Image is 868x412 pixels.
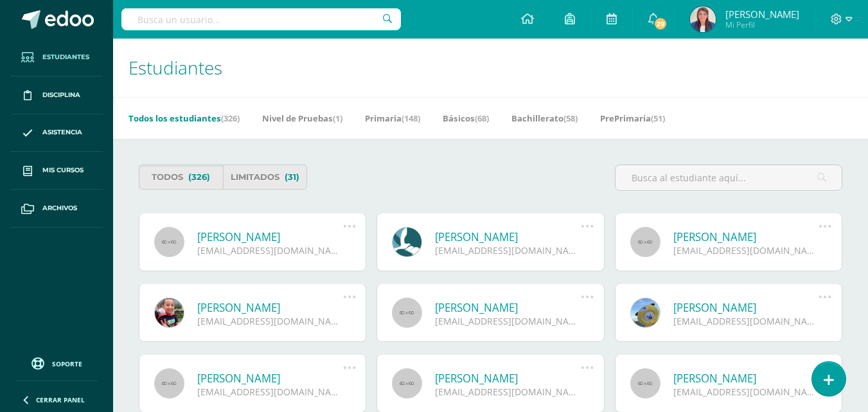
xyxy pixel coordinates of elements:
[651,112,665,124] span: (51)
[15,354,98,372] a: Soporte
[673,244,819,256] div: [EMAIL_ADDRESS][DOMAIN_NAME]
[10,76,103,114] a: Disciplina
[435,315,581,327] div: [EMAIL_ADDRESS][DOMAIN_NAME]
[197,229,343,244] a: [PERSON_NAME]
[475,112,489,124] span: (68)
[333,112,342,124] span: (1)
[725,19,799,30] span: Mi Perfil
[10,190,103,228] a: Archivos
[600,108,665,129] a: PrePrimaria(51)
[197,244,343,256] div: [EMAIL_ADDRESS][DOMAIN_NAME]
[653,17,668,31] span: 29
[128,108,240,129] a: Todos los estudiantes(326)
[725,8,799,21] span: [PERSON_NAME]
[673,371,819,386] a: [PERSON_NAME]
[262,108,342,129] a: Nivel de Pruebas(1)
[188,165,210,189] span: (326)
[36,395,85,404] span: Cerrar panel
[42,52,89,62] span: Estudiantes
[673,229,819,244] a: [PERSON_NAME]
[511,108,578,129] a: Bachillerato(58)
[563,112,578,124] span: (58)
[402,112,420,124] span: (148)
[435,371,581,386] a: [PERSON_NAME]
[673,300,819,315] a: [PERSON_NAME]
[10,114,103,152] a: Asistencia
[139,165,223,190] a: Todos(326)
[10,39,103,76] a: Estudiantes
[121,8,401,30] input: Busca un usuario...
[221,112,240,124] span: (326)
[128,55,222,80] span: Estudiantes
[443,108,489,129] a: Básicos(68)
[197,300,343,315] a: [PERSON_NAME]
[285,165,299,189] span: (31)
[197,386,343,398] div: [EMAIL_ADDRESS][DOMAIN_NAME]
[197,371,343,386] a: [PERSON_NAME]
[673,386,819,398] div: [EMAIL_ADDRESS][DOMAIN_NAME]
[42,203,77,213] span: Archivos
[223,165,307,190] a: Limitados(31)
[52,359,82,368] span: Soporte
[690,6,716,32] img: 64f220a76ce8a7c8a2fce748c524eb74.png
[365,108,420,129] a: Primaria(148)
[435,386,581,398] div: [EMAIL_ADDRESS][DOMAIN_NAME]
[435,229,581,244] a: [PERSON_NAME]
[10,152,103,190] a: Mis cursos
[42,127,82,138] span: Asistencia
[673,315,819,327] div: [EMAIL_ADDRESS][DOMAIN_NAME]
[435,244,581,256] div: [EMAIL_ADDRESS][DOMAIN_NAME]
[435,300,581,315] a: [PERSON_NAME]
[42,165,84,175] span: Mis cursos
[616,165,842,190] input: Busca al estudiante aquí...
[42,90,80,100] span: Disciplina
[197,315,343,327] div: [EMAIL_ADDRESS][DOMAIN_NAME]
